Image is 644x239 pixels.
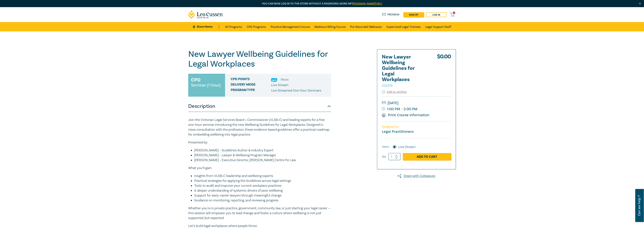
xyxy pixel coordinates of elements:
img: Close [638,2,642,5]
a: Program [382,13,400,17]
a: Supervised Legal Trainees [386,22,421,31]
button: Add to wishlist [382,90,407,94]
p: What you’ll gain: [188,166,331,171]
p: Join the Victorian Legal Services Board + Commissioner (VLSB+C) and leading experts for a free on... [188,118,331,137]
span: Program type [231,88,271,93]
span: CPD Points [231,77,271,82]
li: A deeper understanding of systemic drivers of poor wellbeing [194,188,331,193]
small: [DATE] [382,100,451,106]
a: Add to Cart [403,153,451,160]
p: Presented by: [188,140,331,145]
small: Seminar (1 Hour) [191,83,221,87]
a: sign up [403,12,424,17]
small: Legal Practitioners [382,129,413,134]
h1: New Lawyer Wellbeing Guidelines for Legal Workplaces [188,49,331,69]
a: Legal Support Staff [425,22,451,31]
div: $ 0.00 [437,54,451,90]
li: Insights from VLSB+C leadership and wellbeing experts [194,174,331,178]
img: Practice Management & Business Skills [271,78,277,82]
li: Tools to audit and improve your current workplace practices [194,183,331,188]
li: Guidance on monitoring, reporting, and reviewing progress [194,198,331,203]
button: Description [188,101,331,112]
span: Live Stream [271,83,288,87]
span: 0 [453,11,455,14]
h3: CPD [191,77,200,83]
a: Pre-Recorded Webcasts [350,22,382,31]
small: 1:00 PM - 2:00 PM [382,106,451,112]
input: 1 [388,153,401,160]
a: CPD Programs [247,22,266,31]
li: [PERSON_NAME] – Lawyer & Wellbeing Program Manager [194,153,331,158]
li: Practical strategies for applying the Guidelines across legal settings [194,178,331,183]
a: Log in [426,12,447,17]
span: Delivery Mode [231,83,271,88]
p: Let’s build legal workplaces where people thrive. [188,224,331,228]
label: Qty [382,155,386,159]
li: [PERSON_NAME] – Guidelines Author & Industry Expert [194,148,331,153]
li: [PERSON_NAME] – Executive Director, [PERSON_NAME] Centre for Law [194,158,331,163]
li: Support for early-career lawyers through meaningful change [194,193,331,198]
small: S25316 [382,83,393,88]
span: Select: [382,145,389,149]
h2: New Lawyer Wellbeing Guidelines for Legal Workplaces [382,54,423,88]
a: Share with Colleagues [377,174,456,178]
span: Can we help ? [637,191,641,220]
p: You can now log in to the store without a password. More info [188,2,456,6]
p: Live Streamed One Hour Seminars [271,88,321,93]
a: Medicare Billing Course [314,22,346,31]
li: 1 Point [281,77,289,82]
a: All Programs [225,22,242,31]
a: Store Home [193,25,219,29]
a: Print Course Information [382,113,429,118]
p: Designed for [382,125,451,129]
p: Whether you're in private practice, government, community law, or just starting your legal career... [188,206,331,221]
a: [DOMAIN_NAME][URL] [354,2,382,5]
a: Practice Management Course [271,22,310,31]
label: Live Stream [398,145,416,149]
